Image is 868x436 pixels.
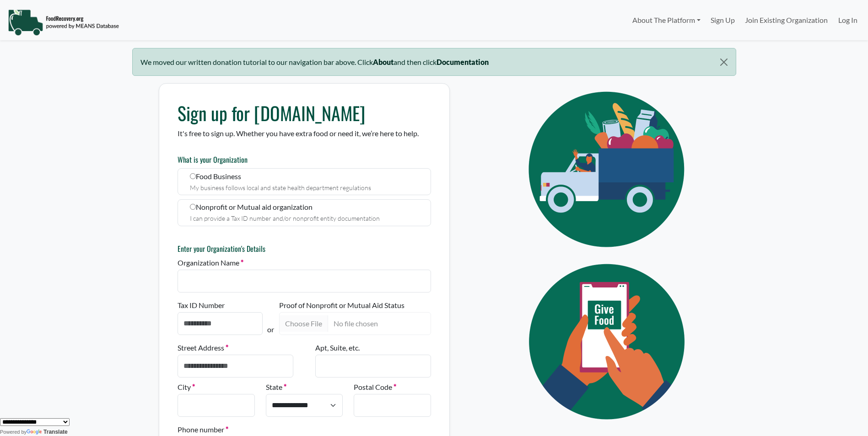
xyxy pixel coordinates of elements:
a: Translate [27,429,68,435]
label: Food Business [178,168,431,195]
a: Log In [833,11,863,29]
button: Close [712,48,735,76]
h1: Sign up for [DOMAIN_NAME] [178,102,431,124]
a: Join Existing Organization [740,11,833,29]
label: Proof of Nonprofit or Mutual Aid Status [279,300,404,311]
label: Organization Name [178,257,243,268]
label: Street Address [178,342,228,353]
label: Postal Code [354,382,396,393]
a: About The Platform [627,11,705,29]
div: We moved our written donation tutorial to our navigation bar above. Click and then click [132,48,736,76]
small: My business follows local and state health department regulations [190,184,371,191]
h6: Enter your Organization's Details [178,245,431,253]
p: It's free to sign up. Whether you have extra food or need it, we’re here to help. [178,128,431,139]
img: Eye Icon [508,83,709,255]
label: State [266,382,286,393]
p: or [267,324,274,335]
img: Eye Icon [508,255,709,428]
label: Tax ID Number [178,300,225,311]
input: Food Business My business follows local and state health department regulations [190,173,196,179]
label: Nonprofit or Mutual aid organization [178,199,431,226]
label: Apt, Suite, etc. [315,342,360,353]
a: Sign Up [706,11,740,29]
img: Google Translate [27,429,43,436]
input: Nonprofit or Mutual aid organization I can provide a Tax ID number and/or nonprofit entity docume... [190,204,196,210]
img: NavigationLogo_FoodRecovery-91c16205cd0af1ed486a0f1a7774a6544ea792ac00100771e7dd3ec7c0e58e41.png [8,9,119,36]
b: About [373,58,394,66]
b: Documentation [437,58,489,66]
label: City [178,382,195,393]
h6: What is your Organization [178,155,431,164]
small: I can provide a Tax ID number and/or nonprofit entity documentation [190,214,380,222]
